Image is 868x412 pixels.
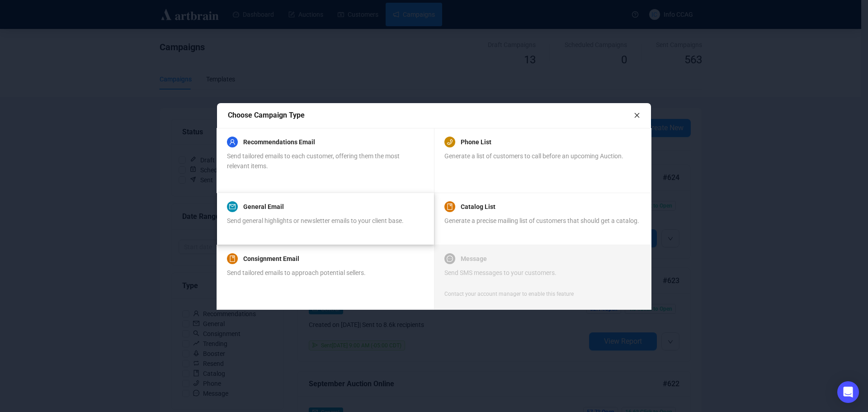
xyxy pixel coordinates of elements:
[227,217,404,224] span: Send general highlights or newsletter emails to your client base.
[227,152,400,170] span: Send tailored emails to each customer, offering them the most relevant items.
[228,109,634,121] div: Choose Campaign Type
[444,152,623,160] span: Generate a list of customers to call before an upcoming Auction.
[634,112,640,118] span: close
[447,139,453,145] span: phone
[444,289,574,298] div: Contact your account manager to enable this feature
[227,269,366,276] span: Send tailored emails to approach potential sellers.
[243,253,299,264] a: Consignment Email
[444,269,557,276] span: Send SMS messages to your customers.
[447,256,453,262] span: message
[229,256,236,262] span: book
[444,217,639,224] span: Generate a precise mailing list of customers that should get a catalog.
[461,137,491,147] a: Phone List
[243,137,315,147] a: Recommendations Email
[243,201,284,212] a: General Email
[461,253,487,264] a: Message
[229,204,236,210] span: mail
[447,204,453,210] span: book
[229,139,236,145] span: user
[461,201,495,212] a: Catalog List
[837,381,859,403] div: Open Intercom Messenger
